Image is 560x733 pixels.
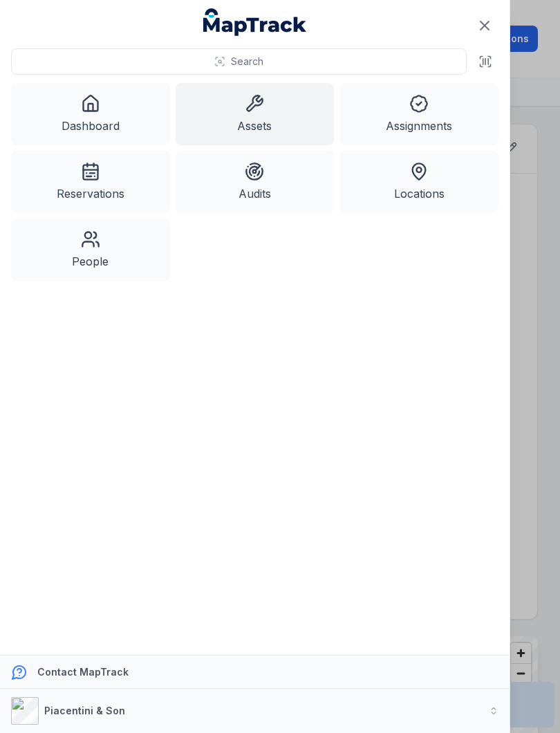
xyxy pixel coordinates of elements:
[37,666,129,678] strong: Contact MapTrack
[11,83,170,145] a: Dashboard
[44,705,125,716] strong: Piacentini & Son
[11,219,170,281] a: People
[176,151,335,213] a: Audits
[470,11,499,40] button: Close navigation
[203,8,307,36] a: MapTrack
[339,83,498,145] a: Assignments
[231,55,263,68] span: Search
[11,151,170,213] a: Reservations
[11,48,467,75] button: Search
[176,83,335,145] a: Assets
[339,151,498,213] a: Locations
